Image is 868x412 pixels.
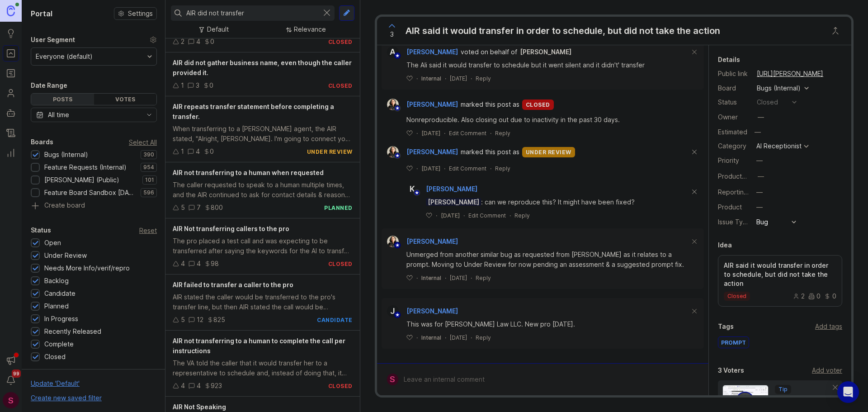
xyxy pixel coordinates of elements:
div: 4 [197,381,201,391]
span: [PERSON_NAME] [426,185,477,193]
div: Everyone (default) [36,52,93,62]
time: [DATE] [441,212,460,219]
div: · [490,165,491,172]
span: marked this post as [461,99,519,109]
p: 390 [143,151,154,158]
div: Internal [421,75,441,82]
div: Category [718,141,750,151]
span: [PERSON_NAME] [520,48,571,56]
div: closed [328,82,353,90]
div: — [756,202,763,212]
div: [PERSON_NAME] (Public) [44,175,119,185]
div: 4 [196,37,200,47]
svg: toggle icon [142,111,156,118]
div: Details [718,54,740,65]
a: Roadmaps [3,65,19,81]
div: Date Range [31,80,67,91]
div: — [756,156,763,166]
div: Internal [421,274,441,282]
div: prompt [718,337,749,348]
a: A[PERSON_NAME] [382,46,458,58]
img: member badge [394,242,401,249]
div: Reply [476,274,491,282]
div: Closed [44,352,66,362]
div: 0 [808,293,821,299]
div: 12 [197,315,203,325]
div: 825 [213,315,225,325]
div: Public link [718,69,750,79]
div: All time [48,110,69,120]
div: · [471,274,472,282]
span: AIR not transferring to a human to complete the call per instructions [173,337,345,355]
button: Settings [114,7,157,20]
div: AI Receptionist [756,143,802,149]
div: Owner [718,112,750,122]
span: [PERSON_NAME] [406,48,458,56]
span: [PERSON_NAME] [406,147,458,157]
div: 0 [210,37,214,47]
span: [PERSON_NAME] [406,99,458,109]
div: Add tags [815,322,842,331]
span: AIR failed to transfer a caller to the pro [173,281,293,289]
div: A [387,46,399,58]
input: Search... [186,8,318,18]
p: closed [727,293,746,300]
img: member badge [394,52,401,59]
a: Autopilot [3,105,19,121]
span: [PERSON_NAME] [406,237,458,245]
span: AIR Not transferring callers to the pro [173,225,289,232]
div: Planned [44,301,69,311]
div: Recently Released [44,327,101,336]
a: Users [3,85,19,101]
div: 0 [209,81,213,90]
button: Notifications [3,372,19,388]
div: Complete [44,339,74,349]
label: Product [718,203,742,211]
div: closed [757,97,778,107]
div: Create new saved filter [31,393,102,403]
button: ProductboardID [755,170,767,182]
p: AIR said it would transfer in order to schedule, but did not take the action [724,261,836,288]
div: · [490,129,491,137]
div: 98 [211,259,219,269]
time: [DATE] [421,165,440,172]
div: · [444,165,445,172]
div: 923 [211,381,222,391]
div: · [416,129,418,137]
p: Tip [778,386,788,393]
a: Ysabelle Eugenio[PERSON_NAME] [382,236,458,247]
a: AIR failed to transfer a caller to the proAIR stated the caller would be transferred to the pro's... [165,275,360,331]
div: Edit Comment [468,212,506,219]
div: 5 [181,315,185,325]
div: The pro placed a test call and was expecting to be transferred after saying the keywords for the ... [173,236,353,256]
h1: Portal [31,8,52,19]
div: The VA told the caller that it would transfer her to a representative to schedule and, instead of... [173,358,353,378]
div: Default [207,24,229,34]
div: candidate [317,316,353,324]
div: 2 [793,293,805,299]
div: 3 Voters [718,365,744,376]
div: When transferring to a [PERSON_NAME] agent, the AIR stated, "Alright, [PERSON_NAME]. I'm going to... [173,124,353,144]
a: AIR repeats transfer statement before completing a transfer.When transferring to a [PERSON_NAME] ... [165,96,360,162]
div: closed [328,382,353,390]
div: Tags [718,321,734,332]
div: · [445,334,446,341]
button: Announcements [3,352,19,369]
div: Reply [495,165,510,172]
div: User Segment [31,34,75,45]
div: The AIi said it would transfer to schedule but it went silent and it didn't' transfer [406,60,689,70]
div: Nonreproducible. Also closing out due to inactivity in the past 30 days. [406,115,689,125]
div: · [445,274,446,282]
time: [DATE] [450,334,467,341]
span: Settings [128,9,153,18]
div: Idea [718,240,732,251]
div: Update ' Default ' [31,379,80,393]
div: · [471,75,472,82]
div: 4 [197,259,201,269]
a: Ideas [3,25,19,42]
div: Votes [94,94,157,105]
img: member badge [394,312,401,318]
p: 596 [143,189,154,196]
time: [DATE] [450,75,467,82]
a: K[PERSON_NAME] [401,183,477,195]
